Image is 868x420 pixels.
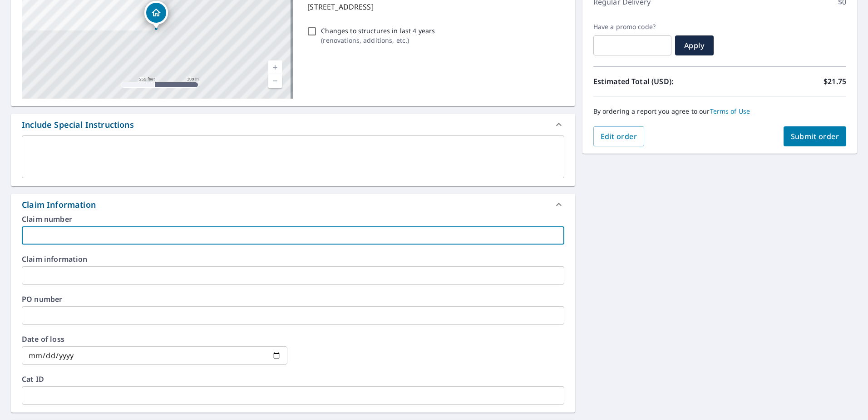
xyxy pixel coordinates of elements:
[321,35,435,45] p: ( renovations, additions, etc. )
[682,40,706,50] span: Apply
[22,295,564,303] label: PO number
[22,255,564,263] label: Claim information
[268,60,282,74] a: Current Level 17, Zoom In
[307,1,560,12] p: [STREET_ADDRESS]
[593,76,720,87] p: Estimated Total (USD):
[321,26,435,35] p: Changes to structures in last 4 years
[593,126,645,146] button: Edit order
[824,76,846,87] p: $21.75
[601,131,637,141] span: Edit order
[22,335,287,343] label: Date of loss
[784,126,847,146] button: Submit order
[11,194,575,215] div: Claim Information
[11,114,575,135] div: Include Special Instructions
[22,215,564,223] label: Claim number
[593,107,846,115] p: By ordering a report you agree to our
[593,23,671,31] label: Have a promo code?
[22,199,96,211] div: Claim Information
[22,375,564,383] label: Cat ID
[268,74,282,88] a: Current Level 17, Zoom Out
[22,119,134,131] div: Include Special Instructions
[791,131,839,141] span: Submit order
[144,1,168,29] div: Dropped pin, building 1, Residential property, 1292 Silverstreet Way The Villages, FL 32162
[675,35,714,55] button: Apply
[710,107,750,115] a: Terms of Use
